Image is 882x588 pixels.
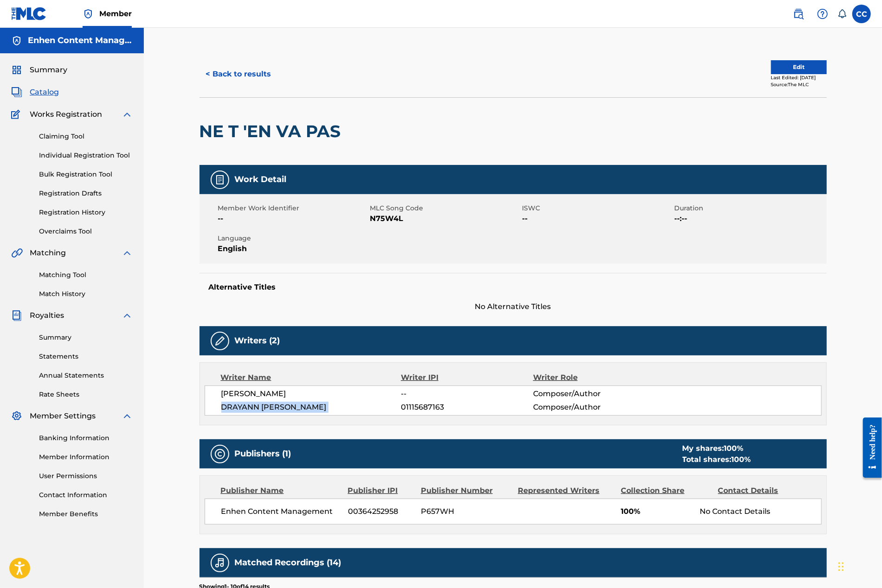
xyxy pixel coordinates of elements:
img: help [817,8,828,19]
a: Rate Sheets [39,390,133,399]
span: Summary [30,64,67,76]
span: 100% [621,506,693,517]
img: Works Registration [11,109,23,120]
a: Public Search [789,5,808,23]
span: --:-- [675,213,824,224]
span: -- [218,213,368,224]
a: Registration Drafts [39,189,133,198]
span: 01115687163 [401,402,533,413]
a: Registration History [39,208,133,217]
a: Claiming Tool [39,132,133,141]
div: Last Edited: [DATE] [771,74,827,81]
div: Publisher IPI [348,485,414,496]
a: Matching Tool [39,270,133,280]
img: Royalties [11,310,22,321]
h5: Enhen Content Management [28,35,133,46]
div: Notifications [837,9,847,19]
img: search [793,8,804,19]
div: Publisher Number [421,485,511,496]
span: No Alternative Titles [200,301,827,312]
span: Composer/Author [533,388,653,399]
span: -- [522,213,672,224]
img: Writers [214,335,225,347]
a: User Permissions [39,471,133,481]
span: Member [99,8,132,19]
a: Member Benefits [39,509,133,519]
span: 100 % [724,444,744,453]
span: -- [401,388,533,399]
span: MLC Song Code [370,203,520,213]
div: Help [813,5,832,23]
div: Writer Name [221,372,401,383]
div: Publisher Name [221,485,341,496]
div: Writer Role [533,372,653,383]
a: Contact Information [39,490,133,500]
img: Matched Recordings [214,557,225,569]
span: Member Work Identifier [218,203,368,213]
span: Composer/Author [533,402,653,413]
button: < Back to results [200,63,278,86]
div: Represented Writers [518,485,614,496]
a: Individual Registration Tool [39,151,133,160]
a: Overclaims Tool [39,227,133,236]
div: My shares: [682,443,751,454]
img: Matching [11,247,23,259]
span: [PERSON_NAME] [221,388,401,399]
a: Bulk Registration Tool [39,170,133,179]
button: Edit [771,60,827,74]
span: Language [218,234,368,243]
span: Member Settings [30,411,96,422]
h2: NE T 'EN VA PAS [200,121,346,142]
img: Work Detail [214,174,225,185]
img: expand [122,411,133,422]
div: Source: The MLC [771,81,827,88]
a: CatalogCatalog [11,87,59,98]
div: User Menu [852,5,871,23]
h5: Matched Recordings (14) [235,557,341,568]
div: Contact Details [718,485,808,496]
a: Annual Statements [39,371,133,380]
div: Drag [838,553,844,581]
img: Member Settings [11,411,22,422]
img: Catalog [11,87,22,98]
span: English [218,243,368,254]
a: Statements [39,352,133,361]
a: Match History [39,289,133,299]
span: Duration [675,203,824,213]
div: Writer IPI [401,372,533,383]
img: Publishers [214,449,225,460]
img: Accounts [11,35,22,46]
h5: Writers (2) [235,335,280,346]
img: expand [122,247,133,259]
img: expand [122,310,133,321]
div: Chat Widget [836,544,882,588]
img: MLC Logo [11,7,47,20]
div: Collection Share [621,485,711,496]
a: Member Information [39,452,133,462]
span: 100 % [732,455,751,464]
a: Summary [39,333,133,342]
span: 00364252958 [348,506,414,517]
span: Enhen Content Management [221,506,341,517]
div: Total shares: [682,454,751,465]
span: N75W4L [370,213,520,224]
img: Top Rightsholder [83,8,94,19]
span: Royalties [30,310,64,321]
img: expand [122,109,133,120]
h5: Alternative Titles [209,283,818,292]
span: Catalog [30,87,59,98]
h5: Work Detail [235,174,287,185]
a: SummarySummary [11,64,67,76]
span: DRAYANN [PERSON_NAME] [221,402,401,413]
span: P657WH [421,506,511,517]
span: Matching [30,247,66,259]
span: Works Registration [30,109,102,120]
img: Summary [11,64,22,76]
span: ISWC [522,203,672,213]
h5: Publishers (1) [235,449,291,459]
a: Banking Information [39,433,133,443]
iframe: Resource Center [856,411,882,485]
div: No Contact Details [700,506,821,517]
